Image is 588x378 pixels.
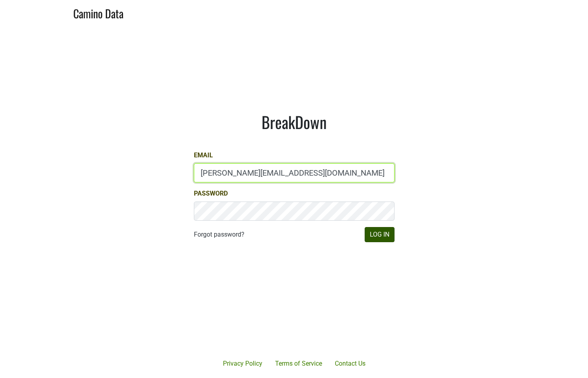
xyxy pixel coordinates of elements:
[365,227,395,242] button: Log In
[194,151,213,160] label: Email
[328,356,372,372] a: Contact Us
[194,230,244,239] a: Forgot password?
[194,189,228,198] label: Password
[269,356,328,372] a: Terms of Service
[194,112,395,131] h1: BreakDown
[217,356,269,372] a: Privacy Policy
[73,3,123,22] a: Camino Data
